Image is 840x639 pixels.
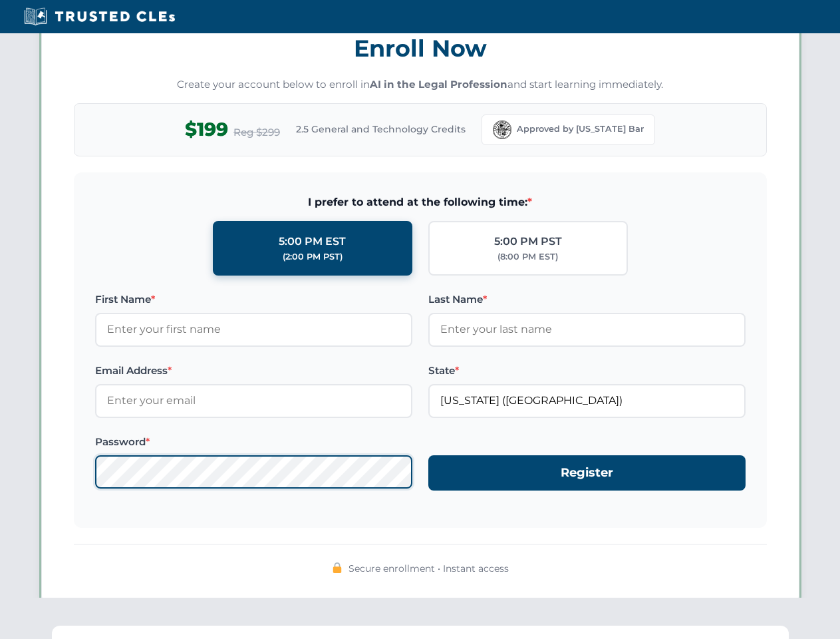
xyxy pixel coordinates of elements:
[95,292,412,308] label: First Name
[428,384,746,417] input: Florida (FL)
[74,77,767,93] p: Create your account below to enroll in and start learning immediately.
[296,122,466,136] span: 2.5 General and Technology Credits
[428,313,746,346] input: Enter your last name
[95,363,412,379] label: Email Address
[494,233,562,250] div: 5:00 PM PST
[428,292,746,308] label: Last Name
[349,561,509,576] span: Secure enrollment • Instant access
[20,7,179,27] img: Trusted CLEs
[95,194,746,211] span: I prefer to attend at the following time:
[185,114,228,144] span: $199
[428,455,746,491] button: Register
[497,250,558,264] div: (8:00 PM EST)
[332,562,343,573] img: 🔒
[517,122,644,136] span: Approved by [US_STATE] Bar
[95,434,412,450] label: Password
[74,27,767,69] h3: Enroll Now
[493,120,511,139] img: Florida Bar
[279,233,346,250] div: 5:00 PM EST
[283,250,343,264] div: (2:00 PM PST)
[95,313,412,346] input: Enter your first name
[233,124,280,140] span: Reg $299
[428,363,746,379] label: State
[370,78,507,91] strong: AI in the Legal Profession
[95,384,412,417] input: Enter your email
